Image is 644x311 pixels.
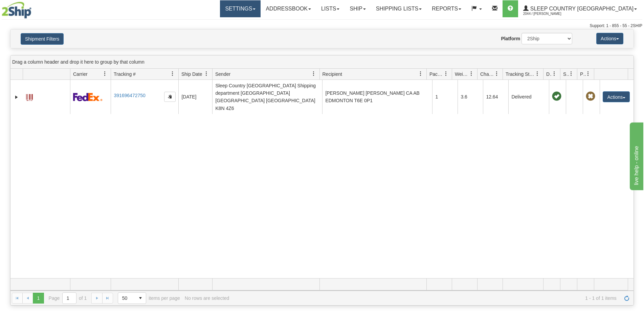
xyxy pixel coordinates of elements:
span: Pickup Status [580,71,586,77]
td: 3.6 [458,80,483,114]
a: Recipient filter column settings [415,68,426,80]
span: Sleep Country [GEOGRAPHIC_DATA] [529,6,634,12]
a: Tracking Status filter column settings [532,68,543,80]
span: Tracking # [114,71,136,77]
span: Shipment Issues [563,71,569,77]
span: Recipient [323,71,342,77]
button: Actions [596,33,623,44]
a: Carrier filter column settings [99,68,111,80]
a: Lists [316,0,345,17]
div: grid grouping header [10,55,634,69]
span: Tracking Status [506,71,535,77]
span: Sender [215,71,230,77]
button: Shipment Filters [21,33,64,45]
td: [DATE] [178,80,212,114]
a: Ship Date filter column settings [201,68,212,80]
a: Delivery Status filter column settings [549,68,560,80]
td: [PERSON_NAME] [PERSON_NAME] CA AB EDMONTON T6E 0P1 [322,80,432,114]
a: Tracking # filter column settings [167,68,178,80]
span: Delivery Status [546,71,552,77]
span: Weight [455,71,469,77]
span: 50 [122,295,131,302]
button: Copy to clipboard [164,92,176,102]
span: Packages [429,71,444,77]
span: 2044 / [PERSON_NAME] [523,10,574,17]
span: Carrier [73,71,88,77]
span: Page of 1 [49,292,87,304]
span: 1 - 1 of 1 items [234,295,617,301]
a: Label [26,91,33,102]
a: Addressbook [261,0,316,17]
span: items per page [118,292,180,304]
a: Expand [13,94,20,101]
a: Settings [220,0,261,17]
iframe: chat widget [628,121,643,190]
span: Pickup Not Assigned [586,92,595,101]
a: Refresh [621,293,632,304]
a: Pickup Status filter column settings [582,68,594,80]
div: No rows are selected [185,295,229,301]
a: Ship [345,0,371,17]
a: Shipping lists [371,0,427,17]
img: 2 - FedEx Express® [73,93,103,101]
a: Sender filter column settings [308,68,319,80]
a: Packages filter column settings [440,68,452,80]
span: Page sizes drop down [118,292,146,304]
td: Delivered [508,80,549,114]
span: Ship Date [181,71,202,77]
button: Actions [603,91,630,102]
a: Shipment Issues filter column settings [565,68,577,80]
td: Sleep Country [GEOGRAPHIC_DATA] Shipping department [GEOGRAPHIC_DATA] [GEOGRAPHIC_DATA] [GEOGRAPH... [212,80,322,114]
span: On time [552,92,561,101]
a: Weight filter column settings [466,68,477,80]
a: Sleep Country [GEOGRAPHIC_DATA] 2044 / [PERSON_NAME] [518,0,642,17]
a: Reports [427,0,466,17]
a: Charge filter column settings [491,68,503,80]
td: 1 [432,80,458,114]
img: logo2044.jpg [2,2,31,19]
label: Platform [501,35,520,42]
span: select [135,293,146,304]
input: Page 1 [63,293,76,304]
span: Page 1 [33,293,44,304]
a: 391696472750 [114,93,145,98]
span: Charge [480,71,494,77]
div: live help - online [5,4,63,12]
td: 12.64 [483,80,508,114]
div: Support: 1 - 855 - 55 - 2SHIP [2,23,642,29]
